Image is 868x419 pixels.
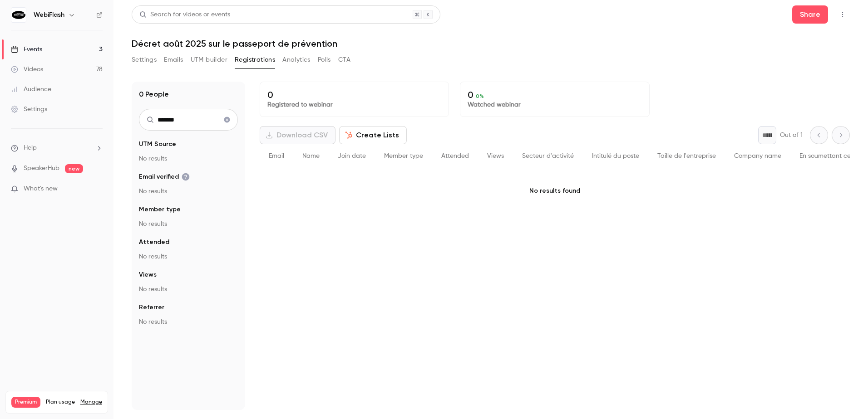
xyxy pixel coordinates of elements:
[80,399,102,406] a: Manage
[34,10,64,19] h6: WebiFlash
[139,252,238,261] p: No results
[92,185,103,193] iframe: Noticeable Trigger
[46,399,75,406] span: Plan usage
[139,238,169,247] span: Attended
[267,100,441,109] p: Registered to webinar
[65,164,83,173] span: new
[318,53,331,67] button: Polls
[468,89,641,100] p: 0
[11,85,51,94] div: Audience
[132,53,157,67] button: Settings
[338,53,350,67] button: CTA
[139,219,238,229] p: No results
[269,153,284,159] span: Email
[139,89,169,100] h1: 0 People
[780,131,803,140] p: Out of 1
[260,168,850,214] p: No results found
[11,65,43,74] div: Videos
[132,38,850,49] h1: Décret août 2025 sur le passeport de prévention
[657,153,716,159] span: Taille de l'entreprise
[339,126,407,144] button: Create Lists
[220,112,234,127] button: Clear search
[592,153,639,159] span: Intitulé du poste
[139,154,238,163] p: No results
[384,153,423,159] span: Member type
[487,153,504,159] span: Views
[139,172,190,181] span: Email verified
[139,285,238,294] p: No results
[476,93,484,99] span: 0 %
[139,10,230,19] div: Search for videos or events
[24,164,59,173] a: SpeakerHub
[267,89,441,100] p: 0
[11,143,103,153] li: help-dropdown-opener
[338,153,366,159] span: Join date
[164,53,183,67] button: Emails
[302,153,320,159] span: Name
[24,184,58,194] span: What's new
[441,153,469,159] span: Attended
[191,53,227,67] button: UTM builder
[792,5,828,24] button: Share
[11,397,40,408] span: Premium
[139,205,181,214] span: Member type
[139,317,238,326] p: No results
[468,100,641,109] p: Watched webinar
[24,143,37,153] span: Help
[11,105,47,114] div: Settings
[139,140,176,149] span: UTM Source
[11,45,42,54] div: Events
[282,53,311,67] button: Analytics
[11,8,26,22] img: WebiFlash
[139,187,238,196] p: No results
[235,53,275,67] button: Registrations
[139,303,164,312] span: Referrer
[522,153,574,159] span: Secteur d'activité
[734,153,781,159] span: Company name
[139,140,238,326] section: facet-groups
[139,270,157,279] span: Views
